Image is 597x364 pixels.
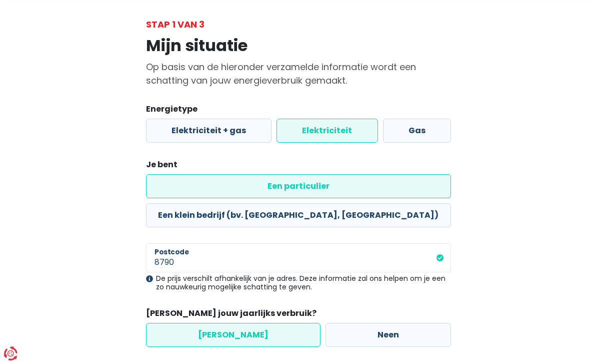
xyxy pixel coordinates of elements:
[146,36,451,55] h1: Mijn situatie
[146,307,451,323] legend: [PERSON_NAME] jouw jaarlijks verbruik?
[383,119,451,143] label: Gas
[146,274,451,291] div: De prijs verschilt afhankelijk van je adres. Deze informatie zal ons helpen om je een zo nauwkeur...
[325,323,451,347] label: Neen
[146,203,451,227] label: Een klein bedrijf (bv. [GEOGRAPHIC_DATA], [GEOGRAPHIC_DATA])
[146,103,451,119] legend: Energietype
[146,323,320,347] label: [PERSON_NAME]
[146,159,451,174] legend: Je bent
[146,18,451,31] div: Stap 1 van 3
[146,119,271,143] label: Elektriciteit + gas
[146,174,451,198] label: Een particulier
[146,243,451,272] input: 1000
[276,119,377,143] label: Elektriciteit
[146,60,451,87] p: Op basis van de hieronder verzamelde informatie wordt een schatting van jouw energieverbruik gema...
